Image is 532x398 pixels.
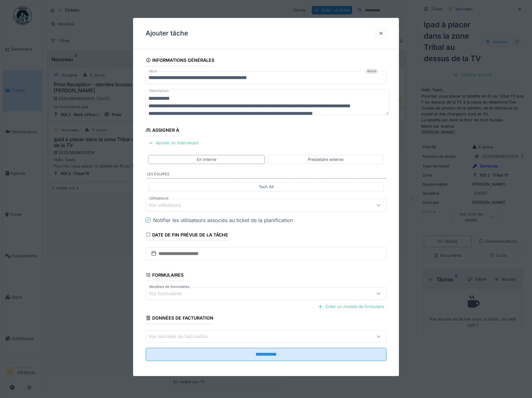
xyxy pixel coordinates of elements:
[315,302,386,311] div: Créer un modèle de formulaire
[148,87,170,95] label: Description
[148,290,191,297] div: Vos formulaires
[146,139,201,147] div: Ajouter un intervenant
[146,270,184,281] div: Formulaires
[259,184,274,190] div: Tech All
[147,172,387,178] label: Les équipes
[146,56,215,66] div: Informations générales
[146,29,188,37] h3: Ajouter tâche
[146,125,180,136] div: Assigner à
[148,196,170,201] label: Utilisateurs
[146,230,228,241] div: Date de fin prévue de la tâche
[148,202,190,209] div: Vos utilisateurs
[197,157,216,162] div: En interne
[366,69,378,74] div: Requis
[148,69,159,74] label: Nom
[148,333,217,340] div: Vos données de facturation
[148,284,191,289] label: Modèles de formulaires
[146,313,214,324] div: Données de facturation
[308,157,343,162] div: Prestataire externe
[153,216,293,224] div: Notifier les utilisateurs associés au ticket de la planification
